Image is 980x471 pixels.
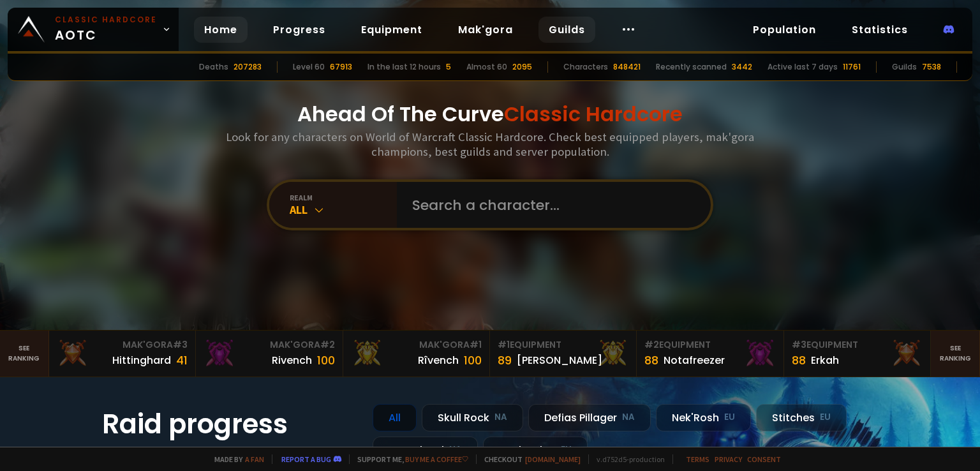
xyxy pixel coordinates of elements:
div: Rîvench [418,352,459,368]
a: Mak'Gora#3Hittinghard41 [49,331,196,377]
div: 41 [176,352,188,369]
span: Support me, [349,454,468,464]
div: Guilds [892,61,917,73]
span: # 3 [173,338,188,351]
div: Soulseeker [483,437,588,464]
a: Mak'Gora#2Rivench100 [196,331,343,377]
a: Seeranking [931,331,980,377]
div: Erkah [811,352,839,368]
div: Mak'Gora [351,338,482,352]
h1: Raid progress [102,404,357,444]
div: Nek'Rosh [656,404,751,431]
div: All [373,404,417,431]
div: 67913 [330,61,352,73]
div: 207283 [234,61,262,73]
span: # 2 [644,338,659,351]
a: Terms [686,454,709,464]
div: Doomhowl [373,437,478,464]
a: #2Equipment88Notafreezer [637,331,783,377]
a: Guilds [538,17,595,43]
div: Notafreezer [664,352,725,368]
small: NA [449,444,462,456]
a: Progress [263,17,336,43]
a: Buy me a coffee [405,454,468,464]
a: Mak'Gora#1Rîvench100 [343,331,490,377]
div: 848421 [613,61,641,73]
div: 2095 [512,61,532,73]
small: EU [561,444,572,456]
div: Characters [563,61,608,73]
div: Deaths [199,61,228,73]
small: NA [622,411,635,424]
small: NA [494,411,507,424]
div: In the last 12 hours [367,61,441,73]
span: # 1 [470,338,482,351]
div: Mak'Gora [204,338,334,352]
small: EU [724,411,735,424]
div: 100 [317,352,335,369]
a: Consent [747,454,781,464]
div: Active last 7 days [768,61,838,73]
div: Defias Pillager [528,404,651,431]
div: [PERSON_NAME] [517,352,602,368]
div: Level 60 [293,61,325,73]
a: Classic HardcoreAOTC [8,8,179,51]
div: realm [290,193,397,202]
div: Equipment [498,338,628,352]
a: Population [743,17,826,43]
div: Almost 60 [466,61,507,73]
div: 88 [792,352,806,369]
input: Search a character... [405,182,695,228]
span: # 2 [320,338,335,351]
div: 100 [464,352,482,369]
span: Made by [207,454,264,464]
div: 3442 [732,61,752,73]
span: Classic Hardcore [504,100,683,128]
span: v. d752d5 - production [588,454,665,464]
div: 5 [446,61,451,73]
div: 88 [644,352,658,369]
small: EU [820,411,831,424]
div: Mak'Gora [57,338,188,352]
div: Stitches [756,404,847,431]
div: Rivench [272,352,312,368]
a: [DOMAIN_NAME] [525,454,581,464]
a: a fan [245,454,264,464]
span: AOTC [55,14,157,45]
div: Equipment [792,338,923,352]
h1: Ahead Of The Curve [297,99,683,130]
a: Privacy [715,454,742,464]
a: Statistics [842,17,918,43]
div: Recently scanned [656,61,727,73]
div: 7538 [922,61,941,73]
a: Mak'gora [448,17,523,43]
div: Hittinghard [112,352,171,368]
a: #1Equipment89[PERSON_NAME] [490,331,637,377]
div: All [290,202,397,217]
span: Checkout [476,454,581,464]
span: # 3 [792,338,806,351]
a: Equipment [351,17,433,43]
div: Equipment [644,338,775,352]
div: Skull Rock [422,404,523,431]
small: Classic Hardcore [55,14,157,26]
a: Home [194,17,248,43]
div: 11761 [843,61,861,73]
span: # 1 [498,338,510,351]
div: 89 [498,352,512,369]
a: #3Equipment88Erkah [784,331,931,377]
h3: Look for any characters on World of Warcraft Classic Hardcore. Check best equipped players, mak'g... [221,130,759,159]
a: Report a bug [281,454,331,464]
